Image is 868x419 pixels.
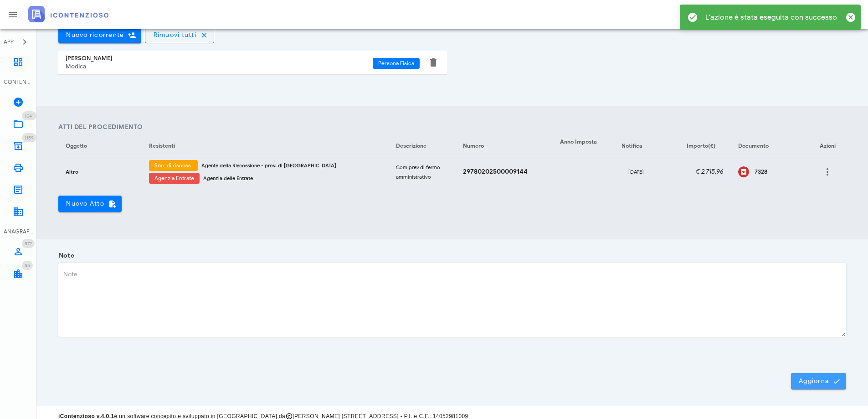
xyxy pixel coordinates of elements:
div: [PERSON_NAME] [66,55,373,62]
span: Distintivo [22,133,36,142]
small: [DATE] [628,169,644,175]
span: Documento [738,142,769,149]
th: Importo(€): Non ordinato. Attiva per ordinare in ordine crescente. [664,135,731,157]
div: Agenzia delle Entrate [203,175,381,182]
div: Agente della Riscossione - prov. di [GEOGRAPHIC_DATA] [201,162,381,169]
th: Resistenti [142,135,389,157]
span: Distintivo [22,239,35,248]
span: Nuovo ricorrente [66,31,124,39]
span: Importo(€) [687,142,715,149]
strong: 29780202500009144 [463,168,528,176]
span: 572 [25,241,32,247]
small: Altro [66,169,78,175]
h4: Atti del Procedimento [58,122,846,132]
th: Notifica: Non ordinato. Attiva per ordinare in ordine crescente. [608,135,664,157]
span: Azioni [820,142,836,149]
span: Distintivo [22,261,33,270]
span: Oggetto [66,142,87,149]
button: Nuovo ricorrente [58,27,141,43]
th: Numero: Non ordinato. Attiva per ordinare in ordine crescente. [456,135,553,157]
th: Documento [731,135,809,157]
div: L'azione è stata eseguita con successo [705,12,837,23]
span: Nuovo Atto [66,200,114,208]
button: BG [800,4,822,26]
div: Clicca per aprire un'anteprima del file o scaricarlo [738,166,749,177]
span: Resistenti [149,142,175,149]
th: Descrizione: Non ordinato. Attiva per ordinare in ordine crescente. [389,135,456,157]
span: Agenzia Entrate [154,173,194,184]
div: 7328 [755,168,801,176]
button: Chiudi [844,11,857,24]
span: Descrizione [396,142,426,149]
button: Distintivo [822,4,843,26]
button: Elimina [428,57,439,68]
small: Com.prev.di fermo amministrativo [396,164,440,180]
div: ANAGRAFICA [4,228,33,236]
th: Anno Imposta: Non ordinato. Attiva per ordinare in ordine crescente. [553,135,608,157]
span: Anno Imposta [560,138,597,145]
th: Azioni [809,135,846,157]
em: € 2.715,96 [696,168,724,176]
button: Rimuovi tutti [145,27,214,43]
span: 1159 [25,135,34,141]
div: Clicca per aprire un'anteprima del file o scaricarlo [755,168,801,176]
label: Note [56,251,74,260]
span: 1041 [25,113,34,119]
span: Aggiorna [798,377,839,385]
th: Oggetto: Non ordinato. Attiva per ordinare in ordine crescente. [58,135,142,157]
span: Persona Fisica [378,58,414,69]
div: CONTENZIOSO [4,78,33,86]
span: Soc. di riscoss. [154,160,192,171]
span: Distintivo [22,111,36,120]
img: logo-text-2x.png [28,6,108,22]
span: Rimuovi tutti [153,31,196,39]
span: 55 [25,263,30,269]
button: Nuovo Atto [58,196,122,212]
div: Modica [66,63,373,70]
span: Notifica [621,142,642,149]
button: Aggiorna [791,373,846,389]
span: Numero [463,142,484,149]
